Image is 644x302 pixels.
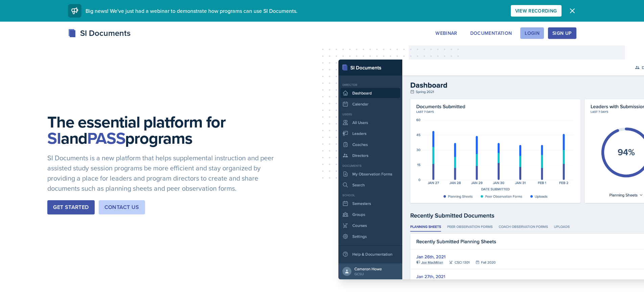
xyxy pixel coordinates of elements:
[552,30,572,36] div: Sign Up
[99,200,145,214] button: Contact Us
[470,30,512,36] div: Documentation
[548,27,576,39] button: Sign Up
[86,7,297,15] span: Big news! We've just had a webinar to demonstrate how programs can use SI Documents.
[431,27,461,39] button: Webinar
[466,27,517,39] button: Documentation
[47,200,94,214] button: Get Started
[520,27,544,39] button: Login
[104,203,139,211] div: Contact Us
[515,8,557,14] div: View Recording
[525,30,540,36] div: Login
[435,30,457,36] div: Webinar
[53,203,89,211] div: Get Started
[511,5,562,17] button: View Recording
[68,27,130,39] div: SI Documents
